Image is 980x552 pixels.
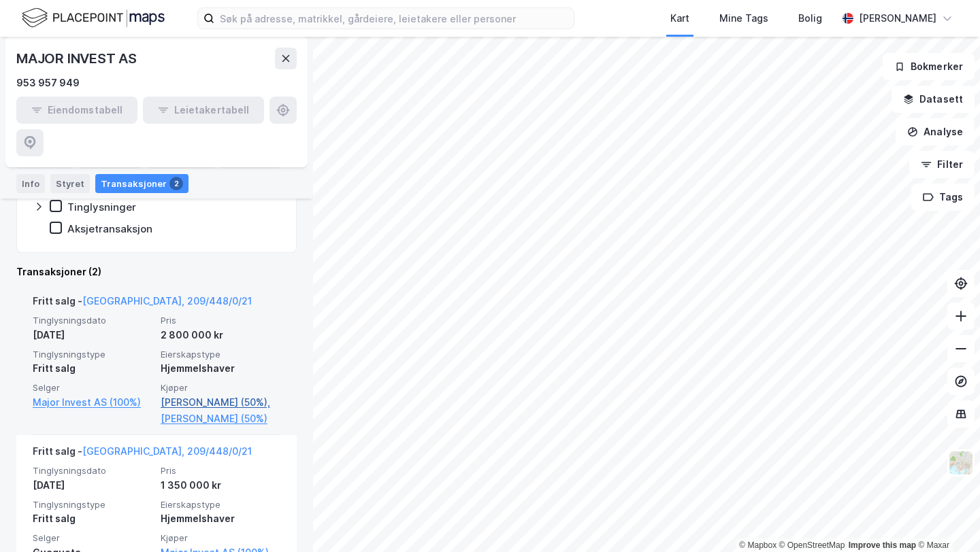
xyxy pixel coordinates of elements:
button: Filter [909,151,975,178]
span: Pris [161,315,280,326]
span: Kjøper [161,532,280,544]
input: Søk på adresse, matrikkel, gårdeiere, leietakere eller personer [214,8,574,29]
div: Mine Tags [719,10,768,27]
span: Selger [33,532,152,544]
div: Fritt salg - [33,293,252,315]
span: Eierskapstype [161,349,280,360]
a: OpenStreetMap [779,540,845,550]
a: [GEOGRAPHIC_DATA], 209/448/0/21 [82,295,252,307]
div: Hjemmelshaver [161,511,280,527]
div: Aksjetransaksjon [67,222,152,235]
iframe: Chat Widget [912,487,980,552]
span: Tinglysningsdato [33,465,152,477]
span: Kjøper [161,382,280,394]
div: 953 957 949 [16,75,80,91]
a: [PERSON_NAME] (50%), [161,394,280,411]
div: [DATE] [33,327,152,343]
div: Tinglysninger [67,201,136,213]
button: Tags [911,184,975,211]
button: Datasett [892,86,975,113]
div: Fritt salg - [33,443,252,465]
div: Bolig [798,10,822,27]
div: Kontrollprogram for chat [912,487,980,552]
div: 2 800 000 kr [161,327,280,343]
span: Tinglysningstype [33,349,152,360]
span: Tinglysningstype [33,499,152,511]
div: [PERSON_NAME] [859,10,936,27]
a: Mapbox [739,540,777,550]
div: Styret [50,174,90,193]
span: Selger [33,382,152,394]
div: Fritt salg [33,360,152,377]
img: logo.f888ab2527a4732fd821a326f86c7f29.svg [22,6,165,30]
div: MAJOR INVEST AS [16,48,140,69]
button: Analyse [896,118,975,145]
a: [PERSON_NAME] (50%) [161,411,280,427]
div: 2 [169,177,183,190]
span: Eierskapstype [161,499,280,511]
div: 1 350 000 kr [161,477,280,494]
span: Pris [161,465,280,477]
span: Tinglysningsdato [33,315,152,326]
a: [GEOGRAPHIC_DATA], 209/448/0/21 [82,445,252,457]
a: Major Invest AS (100%) [33,394,152,411]
div: [DATE] [33,477,152,494]
div: Fritt salg [33,511,152,527]
button: Bokmerker [883,53,975,80]
div: Kart [670,10,689,27]
div: Hjemmelshaver [161,360,280,377]
a: Improve this map [849,540,916,550]
div: Transaksjoner [95,174,189,193]
img: Z [948,450,974,476]
div: Transaksjoner (2) [16,264,297,280]
div: Info [16,174,45,193]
